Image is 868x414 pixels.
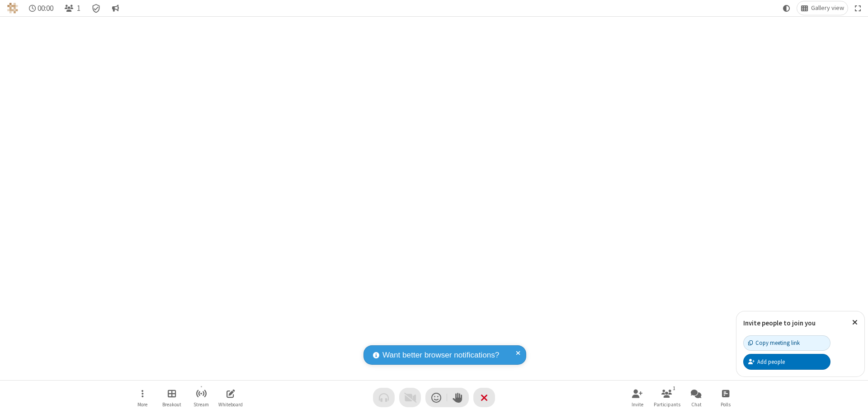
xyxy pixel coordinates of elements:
button: Fullscreen [851,1,865,15]
span: Gallery view [811,5,844,12]
div: 1 [670,384,678,392]
button: Open poll [712,385,739,410]
span: 1 [77,4,80,13]
button: Change layout [797,1,848,15]
button: Invite participants (⌘+Shift+I) [624,385,651,410]
button: Open menu [129,385,156,410]
span: Breakout [162,402,181,407]
button: Open participant list [653,385,680,410]
button: Raise hand [447,388,469,407]
span: Stream [193,402,209,407]
div: Meeting details Encryption enabled [88,1,105,15]
label: Invite people to join you [743,319,816,327]
span: 00:00 [38,4,53,13]
button: Send a reaction [425,388,447,407]
button: Open chat [683,385,710,410]
button: Close popover [845,311,864,334]
span: Want better browser notifications? [382,349,499,361]
div: Timer [25,1,57,15]
button: Using system theme [779,1,794,15]
div: Copy meeting link [748,339,800,347]
button: Conversation [108,1,123,15]
span: Participants [654,402,680,407]
span: Invite [632,402,643,407]
button: Open participant list [61,1,84,15]
button: Manage Breakout Rooms [158,385,185,410]
button: Audio problem - check your Internet connection or call by phone [373,388,395,407]
img: QA Selenium DO NOT DELETE OR CHANGE [7,3,18,14]
span: Polls [721,402,731,407]
span: Whiteboard [218,402,243,407]
span: Chat [691,402,702,407]
button: Copy meeting link [743,335,830,351]
button: End or leave meeting [473,388,495,407]
button: Add people [743,354,830,369]
span: More [137,402,147,407]
button: Open shared whiteboard [217,385,244,410]
button: Video [399,388,421,407]
button: Start streaming [188,385,215,410]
